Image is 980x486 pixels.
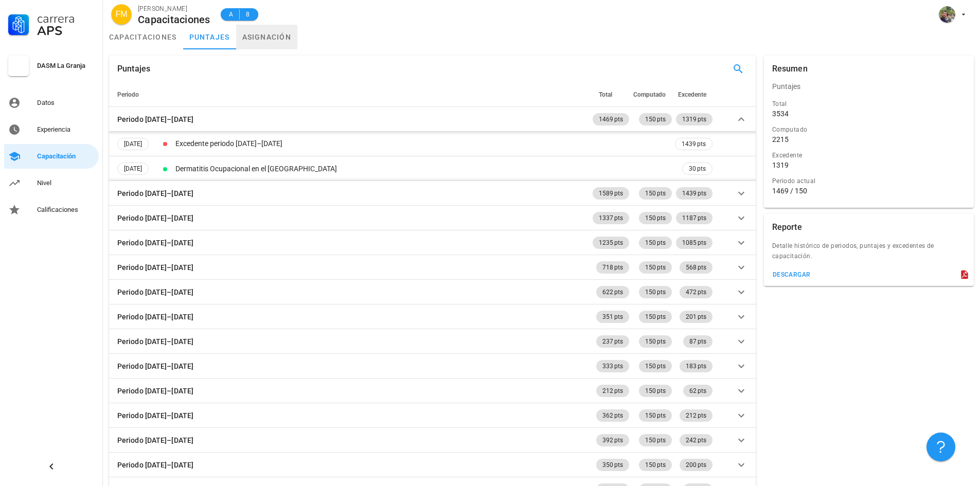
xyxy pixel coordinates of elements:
[772,176,966,186] div: Periodo actual
[764,74,974,99] div: Puntajes
[772,99,966,109] div: Total
[645,360,666,372] span: 150 pts
[117,286,193,298] div: Periodo [DATE]–[DATE]
[674,82,715,107] th: Excedente
[4,117,99,142] a: Experiencia
[772,109,789,118] div: 3534
[602,311,623,323] span: 351 pts
[111,4,132,25] div: avatar
[4,144,99,169] a: Capacitación
[602,335,623,348] span: 237 pts
[772,150,966,160] div: Excedente
[173,132,673,156] td: Excedente periodo [DATE]–[DATE]
[117,311,193,322] div: Periodo [DATE]–[DATE]
[124,138,142,150] span: [DATE]
[645,113,666,125] span: 150 pts
[689,385,706,397] span: 62 pts
[244,9,252,20] span: 8
[602,409,623,422] span: 362 pts
[772,160,789,170] div: 1319
[682,138,706,150] span: 1439 pts
[682,237,706,249] span: 1085 pts
[645,261,666,274] span: 150 pts
[764,241,974,267] div: Detalle histórico de periodos, puntajes y excedentes de capacitación.
[686,311,706,323] span: 201 pts
[4,197,99,222] a: Calificaciones
[689,335,706,348] span: 87 pts
[117,336,193,347] div: Periodo [DATE]–[DATE]
[645,311,666,323] span: 150 pts
[591,82,631,107] th: Total
[37,152,95,160] div: Capacitación
[117,435,193,446] div: Periodo [DATE]–[DATE]
[599,237,623,249] span: 1235 pts
[4,171,99,195] a: Nivel
[117,262,193,273] div: Periodo [DATE]–[DATE]
[602,360,623,372] span: 333 pts
[117,188,193,199] div: Periodo [DATE]–[DATE]
[602,434,623,446] span: 392 pts
[686,434,706,446] span: 242 pts
[631,82,674,107] th: Computado
[173,156,673,181] td: Dermatitis Ocupacional en el [GEOGRAPHIC_DATA]
[645,459,666,471] span: 150 pts
[37,99,95,107] div: Datos
[602,261,623,274] span: 718 pts
[645,187,666,200] span: 150 pts
[645,237,666,249] span: 150 pts
[686,286,706,298] span: 472 pts
[115,4,127,25] span: FM
[772,271,811,278] div: descargar
[37,206,95,214] div: Calificaciones
[37,25,95,37] div: APS
[599,91,612,98] span: Total
[772,56,808,82] div: Resumen
[117,361,193,372] div: Periodo [DATE]–[DATE]
[686,459,706,471] span: 200 pts
[117,459,193,471] div: Periodo [DATE]–[DATE]
[599,212,623,224] span: 1337 pts
[117,385,193,397] div: Periodo [DATE]–[DATE]
[645,434,666,446] span: 150 pts
[37,12,95,25] div: Carrera
[109,82,591,107] th: Periodo
[682,212,706,224] span: 1187 pts
[183,25,236,49] a: puntajes
[686,261,706,274] span: 568 pts
[117,114,193,125] div: Periodo [DATE]–[DATE]
[227,9,235,20] span: A
[772,135,789,144] div: 2215
[772,124,966,135] div: Computado
[645,335,666,348] span: 150 pts
[37,179,95,187] div: Nivel
[138,14,210,25] div: Capacitaciones
[939,6,955,23] div: avatar
[124,163,142,174] span: [DATE]
[633,91,666,98] span: Computado
[602,459,623,471] span: 350 pts
[682,187,706,200] span: 1439 pts
[602,286,623,298] span: 622 pts
[117,237,193,248] div: Periodo [DATE]–[DATE]
[236,25,298,49] a: asignación
[678,91,706,98] span: Excedente
[772,214,802,241] div: Reporte
[37,62,95,70] div: DASM La Granja
[4,91,99,115] a: Datos
[602,385,623,397] span: 212 pts
[117,91,139,98] span: Periodo
[117,212,193,224] div: Periodo [DATE]–[DATE]
[768,267,815,282] button: descargar
[682,113,706,125] span: 1319 pts
[645,409,666,422] span: 150 pts
[686,409,706,422] span: 212 pts
[772,186,966,195] div: 1469 / 150
[103,25,183,49] a: capacitaciones
[37,125,95,134] div: Experiencia
[686,360,706,372] span: 183 pts
[645,212,666,224] span: 150 pts
[689,164,706,174] span: 30 pts
[599,187,623,200] span: 1589 pts
[138,4,210,14] div: [PERSON_NAME]
[117,56,150,82] div: Puntajes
